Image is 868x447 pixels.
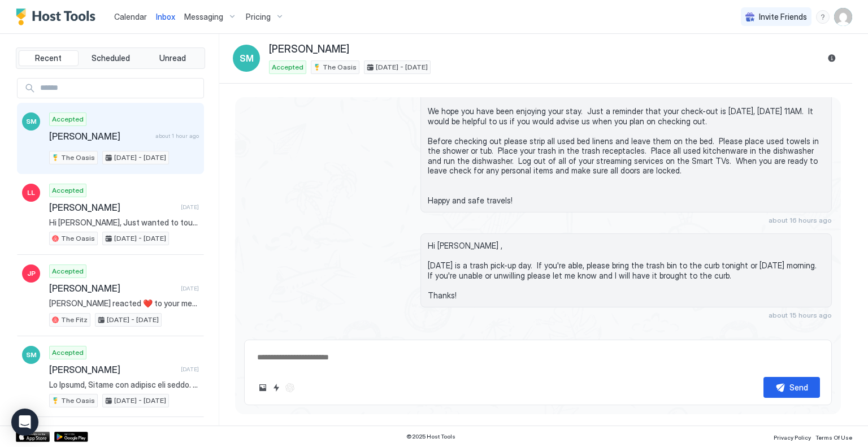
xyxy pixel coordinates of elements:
span: The Oasis [61,153,95,163]
a: App Store [16,432,50,442]
span: JP [27,268,36,279]
span: [DATE] [181,203,199,211]
div: menu [816,10,830,24]
span: Inbox [156,12,175,21]
span: Accepted [52,114,84,124]
span: [PERSON_NAME] [49,283,176,294]
span: [DATE] [181,285,199,292]
div: User profile [834,8,852,26]
span: SM [26,350,37,360]
span: Recent [35,53,62,63]
button: Unread [142,50,202,66]
span: [DATE] - [DATE] [114,153,166,163]
span: [PERSON_NAME] [269,43,349,56]
span: The Oasis [61,233,95,244]
button: Upload image [256,381,270,394]
input: Input Field [36,79,203,98]
button: Scheduled Messages [727,328,832,344]
div: Scheduled Messages [742,330,819,342]
span: LL [27,188,35,198]
span: SM [26,116,37,127]
span: Accepted [272,62,303,72]
span: [PERSON_NAME] reacted ❤️ to your message "BTW, I’ll make sure there are 7 Beach chairs and 3 umbr... [49,298,199,309]
span: Calendar [114,12,147,21]
span: Accepted [52,348,84,358]
button: Quick reply [270,381,283,394]
span: Hi [PERSON_NAME] , [DATE] is a trash pick-up day. If you're able, please bring the trash bin to t... [428,241,824,300]
span: Messaging [184,12,223,22]
a: Terms Of Use [815,431,852,442]
span: [PERSON_NAME] [49,364,176,375]
span: [DATE] - [DATE] [376,62,428,72]
span: Accepted [52,185,84,196]
div: Open Intercom Messenger [11,409,38,436]
span: about 16 hours ago [769,216,832,224]
span: [DATE] - [DATE] [114,396,166,406]
a: Calendar [114,11,147,23]
span: Invite Friends [759,12,807,22]
span: Privacy Policy [774,434,811,441]
span: about 1 hour ago [155,132,199,140]
a: Inbox [156,11,175,23]
button: Reservation information [825,51,839,65]
span: The Oasis [323,62,357,72]
span: [PERSON_NAME] [49,131,151,142]
span: Hi [PERSON_NAME], Just wanted to touch base and give you some more information about your stay. Y... [49,218,199,228]
span: [DATE] [181,366,199,373]
span: about 15 hours ago [769,311,832,319]
span: Pricing [246,12,271,22]
a: Host Tools Logo [16,8,101,25]
div: Send [789,381,808,393]
a: Privacy Policy [774,431,811,442]
span: [DATE] - [DATE] [107,315,159,325]
span: Hi [PERSON_NAME] , We hope you have been enjoying your stay. Just a reminder that your check-out ... [428,86,824,205]
button: Recent [19,50,79,66]
div: tab-group [16,47,205,69]
span: [DATE] - [DATE] [114,233,166,244]
span: Lo Ipsumd, Sitame con adipisc eli seddo. Ei'te incidid utl etdo magnaa Eni Admin ven quis no exer... [49,380,199,390]
span: The Fitz [61,315,88,325]
span: The Oasis [61,396,95,406]
span: Accepted [52,266,84,276]
span: Scheduled [92,53,130,63]
a: Google Play Store [54,432,88,442]
span: © 2025 Host Tools [406,433,455,440]
button: Scheduled [81,50,141,66]
span: Terms Of Use [815,434,852,441]
span: [PERSON_NAME] [49,202,176,213]
span: Unread [159,53,186,63]
span: SM [240,51,254,65]
button: Send [763,377,820,398]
